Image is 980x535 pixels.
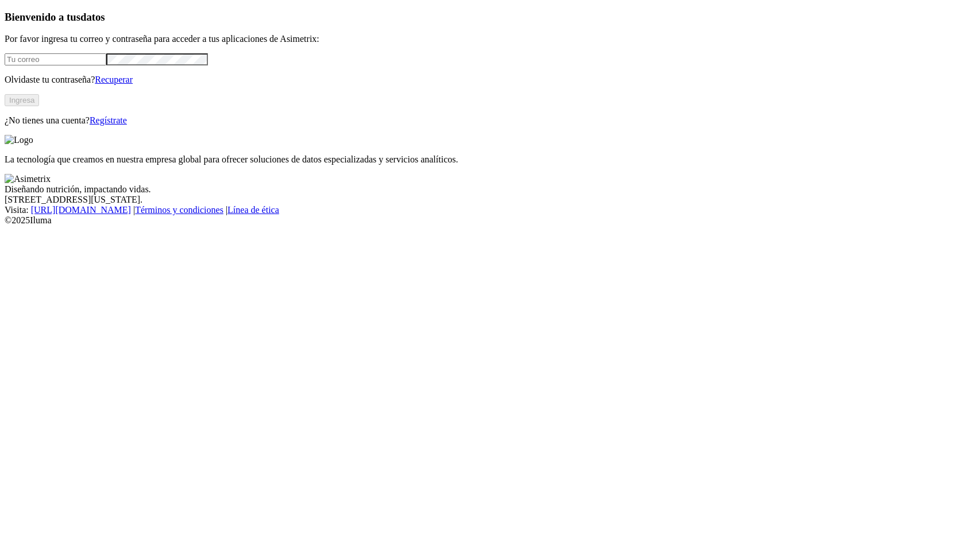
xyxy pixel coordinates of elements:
button: Ingresa [5,94,39,106]
div: Visita : | | [5,205,975,215]
input: Tu correo [5,53,106,65]
h3: Bienvenido a tus [5,11,975,24]
div: Diseñando nutrición, impactando vidas. [5,184,975,195]
a: Regístrate [90,115,127,125]
p: Olvidaste tu contraseña? [5,75,975,85]
a: Recuperar [95,75,133,84]
div: © 2025 Iluma [5,215,975,226]
a: Línea de ética [227,205,279,215]
p: La tecnología que creamos en nuestra empresa global para ofrecer soluciones de datos especializad... [5,154,975,165]
img: Logo [5,135,33,145]
p: Por favor ingresa tu correo y contraseña para acceder a tus aplicaciones de Asimetrix: [5,34,975,44]
span: datos [80,11,105,23]
a: Términos y condiciones [135,205,223,215]
div: [STREET_ADDRESS][US_STATE]. [5,195,975,205]
p: ¿No tienes una cuenta? [5,115,975,126]
img: Asimetrix [5,174,51,184]
a: [URL][DOMAIN_NAME] [31,205,131,215]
